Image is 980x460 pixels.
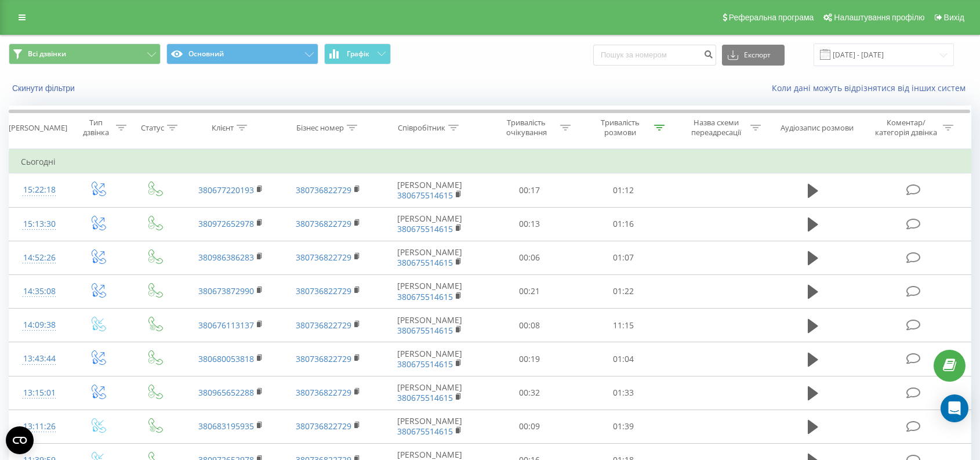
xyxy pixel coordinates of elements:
div: 15:13:30 [21,213,57,236]
a: 380675514615 [397,291,453,302]
td: 00:08 [482,309,576,342]
td: 00:13 [482,207,576,241]
td: 00:21 [482,274,576,308]
td: 00:06 [482,241,576,274]
div: Аудіозапис розмови [781,123,854,133]
a: 380675514615 [397,190,453,201]
button: Експорт [722,45,785,66]
span: Реферальна програма [729,13,814,22]
a: 380972652978 [198,218,254,229]
div: 15:22:18 [21,179,57,201]
a: 380986386283 [198,252,254,263]
div: 14:35:08 [21,280,57,303]
td: 01:39 [576,410,670,443]
a: Коли дані можуть відрізнятися вiд інших систем [772,82,971,93]
td: [PERSON_NAME] [377,410,482,443]
span: Вихід [944,13,964,22]
a: 380680053818 [198,353,254,364]
div: 13:43:44 [21,347,57,370]
td: 01:04 [576,342,670,376]
td: 01:33 [576,376,670,410]
div: 14:09:38 [21,314,57,336]
div: Коментар/категорія дзвінка [872,118,940,137]
a: 380736822729 [296,252,351,263]
div: 13:11:26 [21,415,57,438]
td: Сьогодні [9,150,971,173]
span: Налаштування профілю [834,13,924,22]
a: 380675514615 [397,358,453,370]
a: 380736822729 [296,387,351,398]
td: [PERSON_NAME] [377,342,482,376]
button: Графік [324,44,391,64]
a: 380736822729 [296,320,351,331]
div: Тривалість розмови [589,118,651,137]
a: 380683195935 [198,421,254,432]
td: 00:32 [482,376,576,410]
a: 380736822729 [296,184,351,195]
a: 380736822729 [296,285,351,296]
a: 380676113137 [198,320,254,331]
span: Всі дзвінки [28,49,66,59]
td: 00:09 [482,410,576,443]
div: [PERSON_NAME] [9,123,67,133]
div: Співробітник [398,123,445,133]
td: 00:19 [482,342,576,376]
div: Клієнт [212,123,234,133]
input: Пошук за номером [593,45,716,66]
td: [PERSON_NAME] [377,207,482,241]
td: 01:07 [576,241,670,274]
td: [PERSON_NAME] [377,309,482,342]
a: 380675514615 [397,392,453,403]
a: 380675514615 [397,223,453,234]
button: Основний [166,44,318,64]
a: 380675514615 [397,426,453,437]
div: Бізнес номер [296,123,344,133]
div: Статус [141,123,164,133]
div: 13:15:01 [21,382,57,404]
a: 380675514615 [397,325,453,336]
div: Назва схеми переадресації [685,118,747,137]
td: [PERSON_NAME] [377,376,482,410]
td: 01:16 [576,207,670,241]
a: 380736822729 [296,353,351,364]
td: 11:15 [576,309,670,342]
a: 380736822729 [296,421,351,432]
a: 380965652288 [198,387,254,398]
button: Open CMP widget [6,426,34,454]
div: Тип дзвінка [79,118,113,137]
button: Скинути фільтри [9,83,81,93]
td: 00:17 [482,173,576,207]
td: 01:12 [576,173,670,207]
a: 380675514615 [397,257,453,268]
div: 14:52:26 [21,247,57,269]
a: 380677220193 [198,184,254,195]
div: Open Intercom Messenger [941,394,968,422]
a: 380736822729 [296,218,351,229]
td: [PERSON_NAME] [377,241,482,274]
td: 01:22 [576,274,670,308]
button: Всі дзвінки [9,44,161,64]
td: [PERSON_NAME] [377,173,482,207]
span: Графік [347,50,369,58]
a: 380673872990 [198,285,254,296]
div: Тривалість очікування [495,118,557,137]
td: [PERSON_NAME] [377,274,482,308]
